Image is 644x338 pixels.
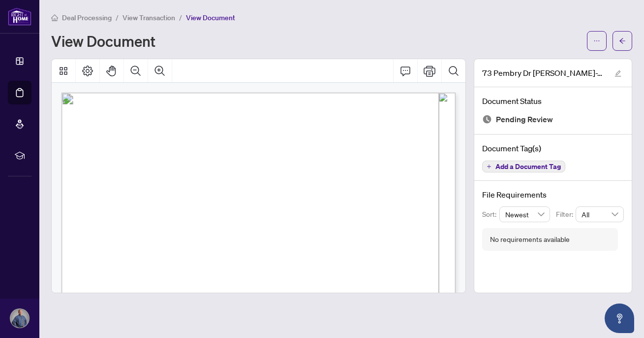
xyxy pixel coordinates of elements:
span: home [51,14,58,21]
h4: Document Status [482,95,624,107]
li: / [116,12,119,23]
span: View Transaction [123,13,175,22]
p: Filter: [556,209,576,220]
span: ellipsis [593,37,600,44]
img: Document Status [482,114,492,124]
h4: File Requirements [482,189,624,201]
span: Deal Processing [62,13,112,22]
span: Newest [505,207,545,222]
div: No requirements available [490,234,570,245]
span: Pending Review [496,113,553,126]
span: arrow-left [619,37,626,44]
button: Open asap [605,304,634,333]
img: Profile Icon [10,309,29,328]
p: Sort: [482,209,499,220]
span: 73 Pembry Dr [PERSON_NAME]-Trade sheet-Ben to review.pdf [482,67,605,79]
li: / [179,12,182,23]
h4: Document Tag(s) [482,142,624,154]
span: edit [614,70,621,77]
span: All [582,207,618,222]
h1: View Document [51,33,155,49]
button: Add a Document Tag [482,161,565,172]
img: logo [8,7,31,26]
span: plus [487,164,491,169]
span: Add a Document Tag [495,163,561,170]
span: View Document [186,13,235,22]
